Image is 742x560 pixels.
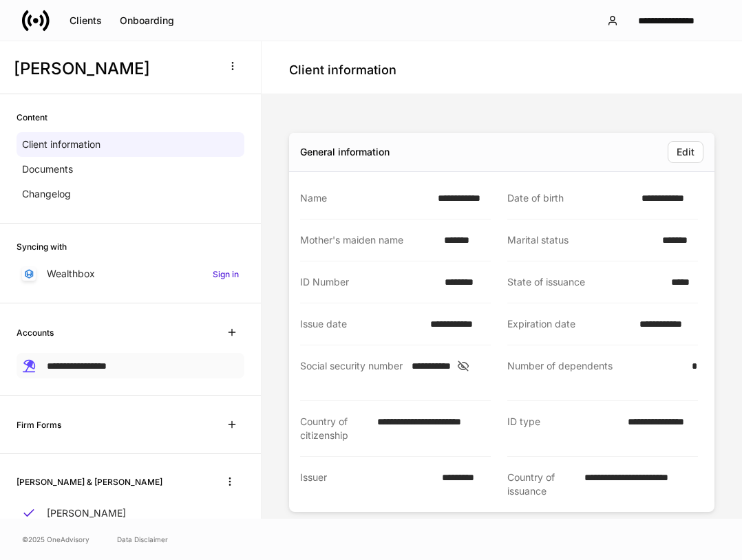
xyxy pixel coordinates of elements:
h3: [PERSON_NAME] [14,58,213,80]
div: Issue date [300,317,422,331]
div: Number of dependents [507,359,683,387]
div: State of issuance [507,275,663,289]
div: Issuer [300,471,434,498]
a: Data Disclaimer [117,534,168,545]
h6: Syncing with [17,240,67,253]
div: General information [300,145,390,159]
h6: Sign in [213,268,239,281]
h4: Client information [289,62,396,78]
a: Client information [17,132,244,157]
div: ID Number [300,275,436,289]
div: Date of birth [507,191,633,205]
h6: [PERSON_NAME] & [PERSON_NAME] [17,475,162,488]
div: Expiration date [507,317,631,331]
p: Wealthbox [47,267,95,281]
h6: Accounts [17,326,54,339]
div: ID type [507,415,619,442]
a: Documents [17,157,244,182]
button: Clients [61,10,111,32]
div: Onboarding [120,16,174,25]
h6: Firm Forms [17,418,61,431]
button: Onboarding [111,10,183,32]
div: Mother's maiden name [300,233,436,247]
button: Edit [668,141,703,163]
div: Name [300,191,430,205]
div: Marital status [507,233,654,247]
span: © 2025 OneAdvisory [22,534,89,545]
div: Social security number [300,359,403,387]
p: Documents [22,162,73,176]
p: [PERSON_NAME] [47,506,126,520]
a: Changelog [17,182,244,206]
div: Country of citizenship [300,415,369,442]
a: WealthboxSign in [17,261,244,286]
a: [PERSON_NAME] [17,501,244,526]
div: Clients [70,16,102,25]
div: Edit [677,147,695,157]
h6: Content [17,111,47,124]
div: Country of issuance [507,471,576,498]
p: Changelog [22,187,71,201]
p: Client information [22,138,100,151]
